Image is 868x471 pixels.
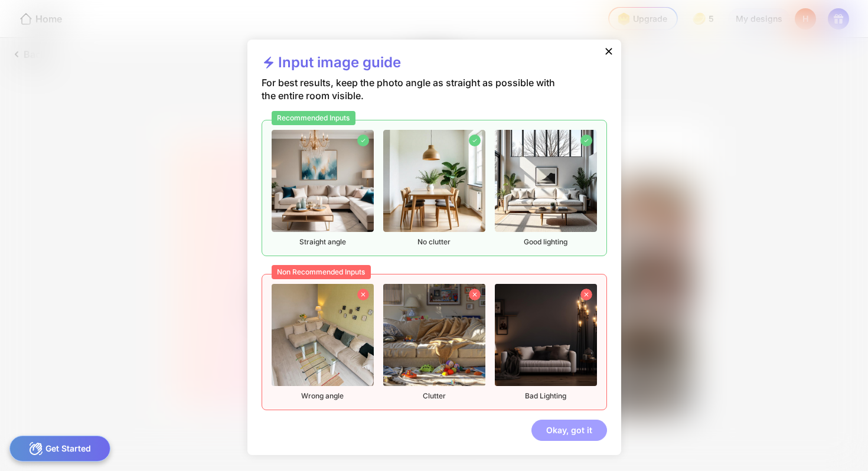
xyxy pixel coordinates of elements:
img: recommendedImageFurnished2.png [383,130,485,232]
div: Good lighting [495,130,597,246]
div: Straight angle [272,130,374,246]
div: Okay, got it [531,420,607,441]
div: Recommended Inputs [272,111,356,125]
div: Non Recommended Inputs [272,265,371,279]
img: recommendedImageFurnished3.png [495,130,597,232]
img: nonrecommendedImageFurnished3.png [495,284,597,386]
img: nonrecommendedImageFurnished1.png [272,284,374,386]
div: For best results, keep the photo angle as straight as possible with the entire room visible. [262,76,569,120]
div: Clutter [383,284,485,400]
img: nonrecommendedImageFurnished2.png [383,284,485,386]
div: Bad Lighting [495,284,597,400]
div: Input image guide [262,54,401,76]
div: Get Started [9,436,110,462]
div: No clutter [383,130,485,246]
img: recommendedImageFurnished1.png [272,130,374,232]
div: Wrong angle [272,284,374,400]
